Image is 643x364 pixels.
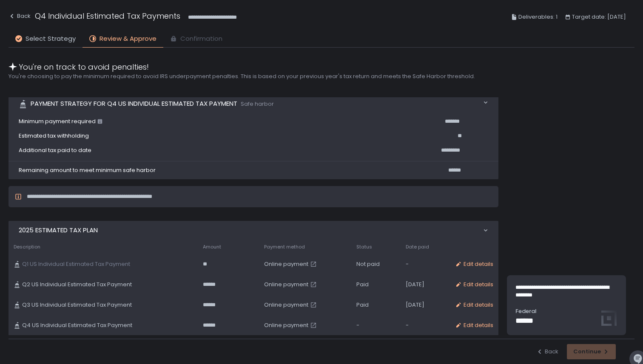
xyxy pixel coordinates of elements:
[35,10,180,22] h1: Q4 Individual Estimated Tax Payments
[203,244,221,250] span: Amount
[100,34,156,44] span: Review & Approve
[19,61,149,73] span: You're on track to avoid penalties!
[9,10,31,24] button: Back
[264,322,308,329] span: Online payment
[26,34,76,44] span: Select Strategy
[180,34,222,44] span: Confirmation
[22,260,130,268] span: Q1 US Individual Estimated Tax Payment
[515,308,617,315] span: Federal
[356,301,395,309] div: Paid
[22,281,132,288] span: Q2 US Individual Estimated Tax Payment
[19,132,89,140] span: Estimated tax withholding
[406,301,445,309] div: [DATE]
[19,147,91,154] span: Additional tax paid to date
[264,301,308,309] span: Online payment
[356,322,395,329] div: -
[455,260,493,268] button: Edit details
[9,11,31,21] div: Back
[19,226,98,235] span: 2025 estimated tax plan
[518,12,558,22] span: Deliverables: 1
[406,322,445,329] div: -
[356,244,372,250] span: Status
[264,281,308,288] span: Online payment
[264,260,308,268] span: Online payment
[572,12,626,22] span: Target date: [DATE]
[356,281,395,288] div: Paid
[406,281,445,288] div: [DATE]
[31,99,237,109] span: Payment strategy for Q4 US Individual Estimated Tax Payment
[455,322,493,329] button: Edit details
[241,100,274,108] span: Safe harbor
[19,118,102,125] span: Minimum payment required
[9,73,498,80] h2: You're choosing to pay the minimum required to avoid IRS underpayment penalties. This is based on...
[536,348,558,356] button: Back
[406,260,445,268] div: -
[406,244,429,250] span: Date paid
[356,260,395,268] div: Not paid
[22,322,132,329] span: Q4 US Individual Estimated Tax Payment
[455,281,493,288] button: Edit details
[264,244,305,250] span: Payment method
[455,301,493,309] button: Edit details
[14,244,40,250] span: Description
[19,166,156,174] span: Remaining amount to meet minimum safe harbor
[22,301,132,309] span: Q3 US Individual Estimated Tax Payment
